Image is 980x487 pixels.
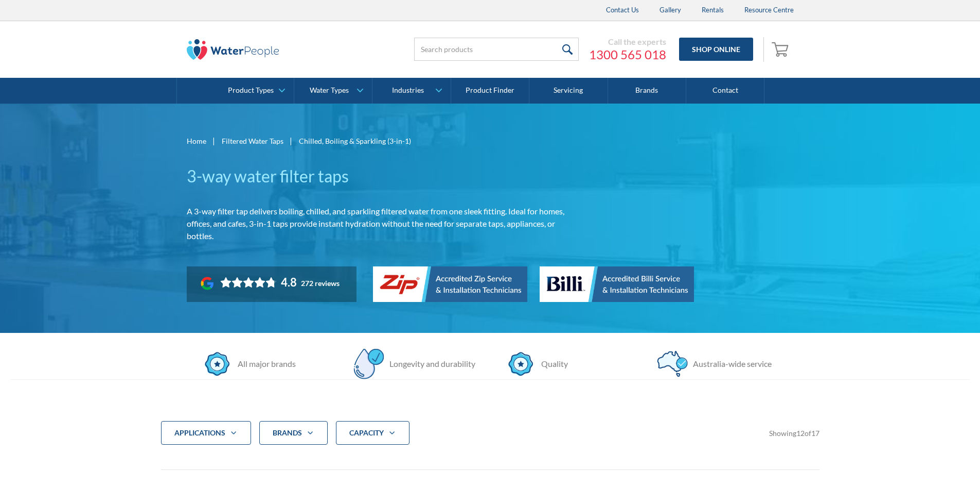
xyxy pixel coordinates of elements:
[608,78,686,104] a: Brands
[769,428,819,439] div: Showing of
[589,47,666,62] a: 1300 565 018
[289,135,294,147] div: |
[161,421,819,461] form: Filter 5
[228,86,274,95] div: Product Types
[211,135,217,147] div: |
[688,358,772,370] div: Australia-wide service
[222,136,283,146] a: Filtered Water Taps
[686,78,764,104] a: Contact
[187,205,582,242] p: A 3-way filter tap delivers boiling, chilled, and sparkling filtered water from one sleek fitting...
[769,37,794,62] a: Open empty cart
[772,41,791,57] img: shopping cart
[310,86,349,95] div: Water Types
[536,358,568,370] div: Quality
[349,428,384,437] strong: CAPACITY
[174,428,225,438] div: applications
[259,421,328,445] div: Brands
[187,136,206,146] a: Home
[294,78,372,104] a: Water Types
[273,428,302,438] div: Brands
[299,136,411,146] div: Chilled, Boiling & Sparkling (3-in-1)
[384,358,475,370] div: Longevity and durability
[392,86,424,95] div: Industries
[220,275,297,290] div: Rating: 4.8 out of 5
[811,429,819,438] span: 17
[451,78,529,104] a: Product Finder
[372,78,450,104] a: Industries
[301,279,340,288] div: 272 reviews
[233,358,296,370] div: All major brands
[281,275,297,290] div: 4.8
[796,429,805,438] span: 12
[161,421,251,445] div: applications
[589,37,666,47] div: Call the experts
[529,78,608,104] a: Servicing
[187,164,582,189] h1: 3-way water filter taps
[216,78,294,104] a: Product Types
[187,39,279,60] img: The Water People
[336,421,409,445] div: CAPACITY
[679,38,753,61] a: Shop Online
[414,38,579,61] input: Search products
